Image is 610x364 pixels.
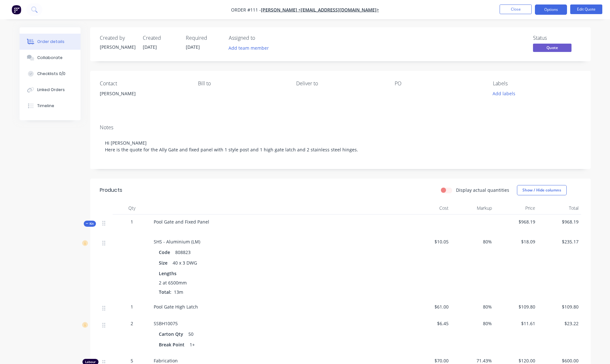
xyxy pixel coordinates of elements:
[410,357,449,364] span: $70.00
[451,202,494,215] div: Markup
[100,133,581,159] div: Hi [PERSON_NAME] Here is the quote for the Ally Gate and fixed panel with 1 style post and 1 high...
[159,248,173,257] div: Code
[497,238,535,245] span: $18.09
[143,35,178,41] div: Created
[186,35,221,41] div: Required
[131,357,133,364] span: 5
[497,218,535,225] span: $968.19
[540,320,579,327] span: $23.22
[170,258,200,267] div: 40 x 3 DWG
[86,221,94,226] span: Kit
[154,219,209,225] span: Pool Gate and Fixed Panel
[159,329,186,339] div: Carton Qty
[100,89,188,98] div: [PERSON_NAME]
[229,35,293,41] div: Assigned to
[454,303,492,310] span: 80%
[159,270,176,277] span: Lengths
[20,34,81,50] button: Order details
[229,44,272,52] button: Add team member
[454,238,492,245] span: 80%
[408,202,451,215] div: Cost
[37,87,65,93] div: Linked Orders
[37,39,64,45] div: Order details
[410,320,449,327] span: $6.45
[296,80,384,87] div: Deliver to
[154,239,200,245] span: SHS - Aluminium (LM)
[20,82,81,98] button: Linked Orders
[12,5,21,14] img: Factory
[113,202,151,215] div: Qty
[100,80,188,87] div: Contact
[533,44,571,53] button: Quote
[231,7,261,13] span: Order #111 -
[84,221,96,227] div: Kit
[540,238,579,245] span: $235.17
[410,303,449,310] span: $61.00
[173,248,193,257] div: 808823
[535,4,567,15] button: Options
[171,289,186,295] span: 13m
[100,124,581,131] div: Notes
[410,238,449,245] span: $10.05
[497,303,535,310] span: $109.80
[159,289,171,295] span: Total:
[533,44,571,52] span: Quote
[538,202,581,215] div: Total
[154,358,178,364] span: Fabrication
[131,218,133,225] span: 1
[37,71,65,77] div: Checklists 0/0
[570,4,602,14] button: Edit Quote
[456,187,509,193] label: Display actual quantities
[198,80,286,87] div: Bill to
[159,258,170,267] div: Size
[454,357,492,364] span: 71.43%
[497,320,535,327] span: $11.61
[20,98,81,114] button: Timeline
[37,55,63,61] div: Collaborate
[143,44,157,50] span: [DATE]
[100,44,135,50] div: [PERSON_NAME]
[540,303,579,310] span: $109.80
[186,329,196,339] div: 50
[131,320,133,327] span: 2
[100,89,188,110] div: [PERSON_NAME]
[493,80,581,87] div: Labels
[540,357,579,364] span: $600.00
[20,66,81,82] button: Checklists 0/0
[186,44,200,50] span: [DATE]
[395,80,483,87] div: PO
[540,218,579,225] span: $968.19
[37,103,54,109] div: Timeline
[159,279,187,286] span: 2 at 6500mm
[261,7,379,13] a: [PERSON_NAME] <[EMAIL_ADDRESS][DOMAIN_NAME]>
[533,35,581,41] div: Status
[187,340,197,349] div: 1+
[225,44,272,52] button: Add team member
[494,202,538,215] div: Price
[131,303,133,310] span: 1
[454,320,492,327] span: 80%
[159,340,187,349] div: Break Point
[497,357,535,364] span: $120.00
[154,304,198,310] span: Pool Gate High Latch
[500,4,532,14] button: Close
[100,35,135,41] div: Created by
[100,186,122,194] div: Products
[489,89,519,98] button: Add labels
[20,50,81,66] button: Collaborate
[517,185,567,195] button: Show / Hide columns
[154,320,178,326] span: SSBH10075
